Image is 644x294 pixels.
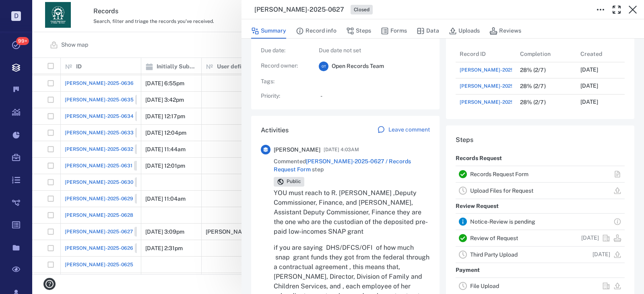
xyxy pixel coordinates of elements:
button: Record info [296,23,336,39]
p: [DATE] [580,82,598,90]
span: Closed [352,6,371,13]
p: Due date : [261,47,309,55]
span: Help [18,6,35,13]
a: Records Request Form [470,171,528,177]
div: Created [580,43,602,65]
span: [PERSON_NAME]-2025-0627 [460,66,528,74]
p: Records Request [456,151,502,166]
p: Payment [456,263,480,278]
div: 28% (2/7) [520,67,546,73]
p: D [11,11,21,21]
div: O T [319,62,328,71]
span: 99+ [16,37,29,45]
button: Data [417,23,439,39]
p: YOU must reach to R. [PERSON_NAME] ,Deputy Commissioner, Finance, and [PERSON_NAME], Assistant De... [274,188,430,236]
button: Steps [346,23,371,39]
button: Toggle to Edit Boxes [592,2,609,18]
h6: Steps [456,135,625,145]
a: Upload Files for Request [470,187,533,194]
span: Public [285,178,303,185]
div: 28% (2/7) [520,99,546,105]
a: [PERSON_NAME]-2025-0626 [460,81,552,91]
h3: [PERSON_NAME]-2025-0627 [254,5,344,14]
div: Completion [516,46,576,62]
button: Reviews [489,23,521,39]
span: [PERSON_NAME] [274,146,320,154]
button: Close [625,2,641,18]
span: Commented step [274,158,430,173]
p: Priority : [261,92,309,100]
h6: Activities [261,125,289,135]
p: [DATE] [592,251,610,259]
span: [PERSON_NAME]-2025-0616 [460,99,527,106]
p: Leave comment [388,126,430,134]
a: Review of Request [470,235,518,241]
span: Open Records Team [332,62,384,70]
div: Record ID [456,46,516,62]
button: Forms [381,23,407,39]
p: Tags : [261,78,309,86]
a: [PERSON_NAME]-2025-0627 [460,65,551,75]
button: Toggle Fullscreen [609,2,625,18]
div: 28% (2/7) [520,83,546,89]
a: [PERSON_NAME]-2025-0627 / Records Request Form [274,158,411,173]
div: Created [576,46,637,62]
a: [PERSON_NAME]-2025-0616 [460,97,551,107]
p: Due date not set [319,47,430,55]
p: [DATE] [581,234,599,242]
a: File Upload [470,283,499,289]
a: Third Party Upload [470,251,518,258]
div: Record ID [460,43,486,65]
button: Uploads [449,23,480,39]
p: [DATE] [580,66,598,74]
p: Record owner : [261,62,309,70]
p: - [320,92,430,100]
a: Notice-Review is pending [470,218,535,225]
p: [DATE] [580,98,598,106]
p: Review Request [456,199,499,214]
div: Completion [520,43,551,65]
button: Summary [251,23,286,39]
a: Leave comment [377,125,430,135]
span: [DATE] 4:03AM [324,145,359,154]
span: [PERSON_NAME]-2025-0626 [460,82,528,90]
